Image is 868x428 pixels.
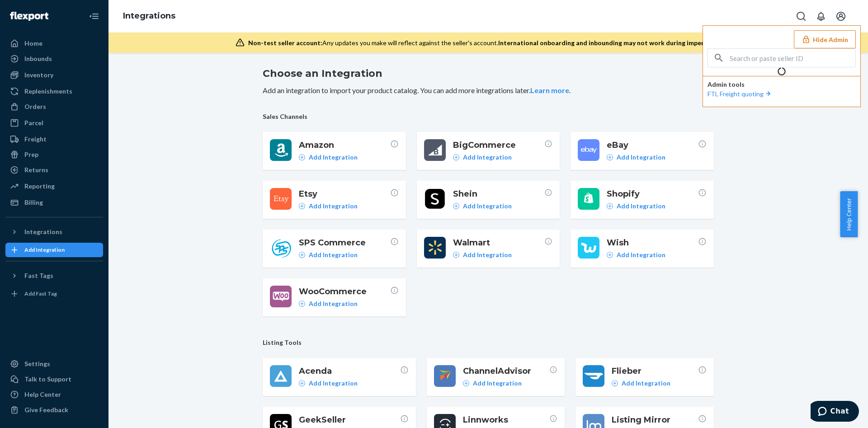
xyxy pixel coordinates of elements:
span: WooCommerce [299,286,390,297]
a: Returns [5,163,103,177]
iframe: Opens a widget where you can chat to one of our agents [811,401,859,423]
p: Add Integration [622,379,670,388]
span: Wish [607,237,698,249]
span: Listing Mirror [612,414,698,426]
p: Add an integration to import your product catalog. You can add more integrations later. . [263,85,714,96]
div: Integrations [24,227,62,236]
a: Orders [5,99,103,114]
a: Add Integration [299,299,358,308]
a: Add Integration [463,379,522,388]
span: SPS Commerce [299,237,390,249]
span: Flieber [612,365,698,377]
p: Add Integration [617,250,665,259]
a: Freight [5,132,103,146]
span: Non-test seller account: [248,39,322,47]
a: Add Integration [453,153,512,162]
span: Shopify [607,188,698,200]
a: Add Integration [607,202,665,211]
div: Add Fast Tag [24,290,57,297]
a: Billing [5,195,103,210]
h2: Choose an Integration [263,66,714,81]
a: Home [5,36,103,51]
div: Give Feedback [24,405,68,414]
a: Add Integration [299,379,358,388]
div: Home [24,39,42,48]
a: Parcel [5,116,103,130]
p: Add Integration [463,250,512,259]
p: Add Integration [309,153,358,162]
button: Hide Admin [794,30,856,48]
div: Parcel [24,118,43,127]
button: Give Feedback [5,403,103,417]
button: Fast Tags [5,268,103,283]
a: Settings [5,357,103,371]
p: Add Integration [309,202,358,211]
button: Talk to Support [5,372,103,386]
div: Replenishments [24,87,72,96]
span: Linnworks [463,414,549,426]
div: Add Integration [24,246,65,254]
p: Add Integration [617,153,665,162]
a: Add Integration [607,250,665,259]
div: Inbounds [24,54,52,63]
div: Settings [24,359,50,368]
button: Learn more [530,85,569,96]
img: Flexport logo [10,12,48,21]
span: ChannelAdvisor [463,365,549,377]
div: Help Center [24,390,61,399]
a: Add Integration [612,379,670,388]
span: Etsy [299,188,390,200]
span: Sales Channels [263,112,714,121]
a: Integrations [123,11,175,21]
button: Open Search Box [792,7,810,25]
a: FTL Freight quoting [708,90,773,98]
a: Inventory [5,68,103,82]
span: Listing Tools [263,338,714,347]
div: Orders [24,102,46,111]
p: Add Integration [309,250,358,259]
button: Open notifications [812,7,830,25]
a: Add Integration [607,153,665,162]
a: Add Integration [5,243,103,257]
span: eBay [607,139,698,151]
a: Inbounds [5,52,103,66]
p: Add Integration [473,379,522,388]
a: Replenishments [5,84,103,99]
div: Fast Tags [24,271,53,280]
button: Open account menu [832,7,850,25]
div: Any updates you make will reflect against the seller's account. [248,38,732,47]
span: GeekSeller [299,414,400,426]
p: Add Integration [463,202,512,211]
span: Walmart [453,237,544,249]
div: Freight [24,135,47,144]
div: Billing [24,198,43,207]
ol: breadcrumbs [116,3,183,29]
span: Amazon [299,139,390,151]
a: Add Fast Tag [5,287,103,301]
a: Add Integration [299,202,358,211]
a: Help Center [5,387,103,402]
p: Add Integration [617,202,665,211]
div: Prep [24,150,38,159]
p: Add Integration [463,153,512,162]
button: Close Navigation [85,7,103,25]
button: Integrations [5,225,103,239]
a: Prep [5,147,103,162]
span: International onboarding and inbounding may not work during impersonation. [498,39,732,47]
div: Reporting [24,182,55,191]
input: Search or paste seller ID [730,49,855,67]
button: Help Center [840,191,858,237]
a: Add Integration [453,250,512,259]
p: Add Integration [309,299,358,308]
p: Admin tools [708,80,856,89]
p: Add Integration [309,379,358,388]
a: Add Integration [453,202,512,211]
div: Inventory [24,71,53,80]
a: Reporting [5,179,103,193]
span: Shein [453,188,544,200]
a: Add Integration [299,250,358,259]
a: Add Integration [299,153,358,162]
span: BigCommerce [453,139,544,151]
